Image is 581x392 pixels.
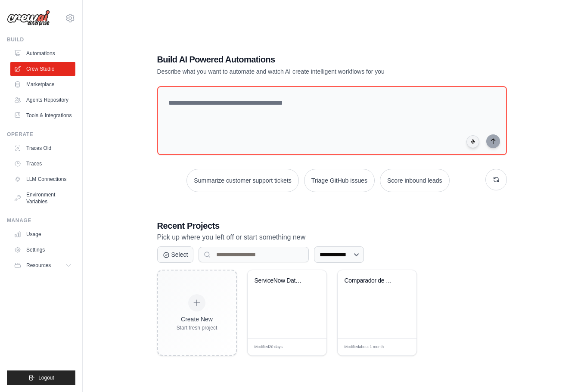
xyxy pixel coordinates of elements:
[157,67,447,76] p: Describe what you want to automate and watch AI create intelligent workflows for you
[177,315,217,324] div: Create New
[10,243,75,257] a: Settings
[7,370,75,385] button: Logout
[26,262,51,269] span: Resources
[345,344,384,350] span: Modified about 1 month
[10,47,75,60] a: Automations
[7,217,75,224] div: Manage
[7,131,75,138] div: Operate
[186,169,298,192] button: Summarize customer support tickets
[38,374,54,381] span: Logout
[10,258,75,272] button: Resources
[177,324,217,331] div: Start fresh project
[10,172,75,186] a: LLM Connections
[157,220,507,232] h3: Recent Projects
[345,277,397,285] div: Comparador de Custos Multi-Cloud
[10,93,75,107] a: Agents Repository
[255,344,283,350] span: Modified 20 days
[485,169,507,190] button: Get new suggestions
[7,36,75,43] div: Build
[10,78,75,91] a: Marketplace
[10,188,75,208] a: Environment Variables
[304,169,375,192] button: Triage GitHub issues
[7,10,50,26] img: Logo
[10,141,75,155] a: Traces Old
[157,246,194,263] button: Select
[157,53,447,65] h1: Build AI Powered Automations
[10,227,75,241] a: Usage
[157,232,507,243] p: Pick up where you left off or start something new
[380,169,450,192] button: Score inbound leads
[10,157,75,171] a: Traces
[306,344,313,350] span: Edit
[10,62,75,76] a: Crew Studio
[255,277,307,285] div: ServiceNow Data Extractor
[10,109,75,122] a: Tools & Integrations
[396,344,403,350] span: Edit
[466,135,479,148] button: Click to speak your automation idea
